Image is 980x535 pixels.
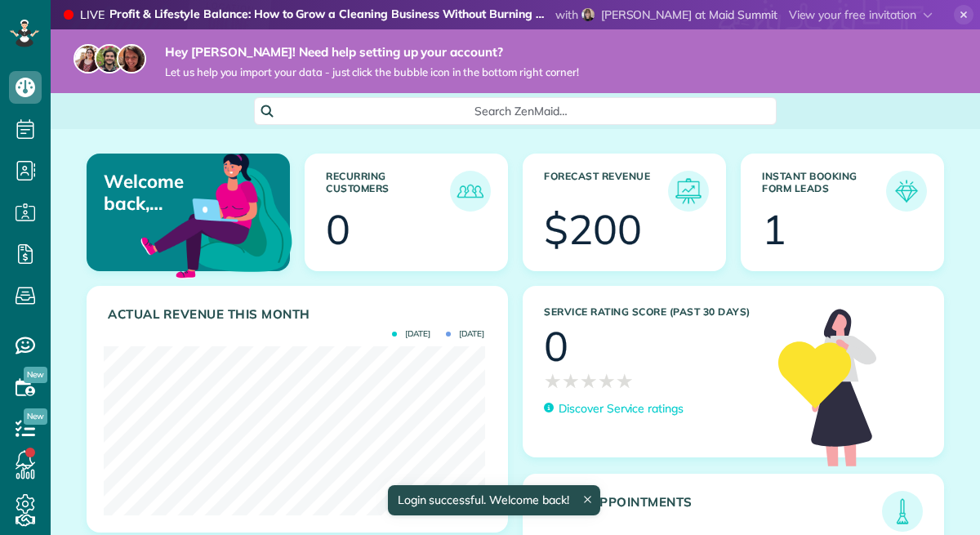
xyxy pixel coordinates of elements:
div: 1 [762,209,786,250]
span: with [555,7,578,22]
img: icon_recurring_customers-cf858462ba22bcd05b5a5880d41d6543d210077de5bb9ebc9590e49fd87d84ed.png [454,175,487,207]
span: Let us help you import your data - just click the bubble icon in the bottom right corner! [165,65,579,79]
div: 0 [326,209,350,250]
span: [DATE] [392,330,430,338]
img: diane-greenwood-36e7869b6b188bd32fc59402b00cc2bd69f593bfef37d6add874d9088f00cb98.jpg [581,8,595,21]
img: icon_form_leads-04211a6a04a5b2264e4ee56bc0799ec3eb69b7e499cbb523a139df1d13a81ae0.png [890,175,923,207]
span: New [24,408,47,425]
h3: Service Rating score (past 30 days) [544,306,762,318]
span: ★ [562,367,580,395]
h3: [DATE] Appointments [544,495,882,532]
span: ★ [598,367,616,395]
span: [DATE] [446,330,484,338]
div: $200 [544,209,642,250]
div: Login successful. Welcome back! [387,485,599,515]
img: maria-72a9807cf96188c08ef61303f053569d2e2a8a1cde33d635c8a3ac13582a053d.jpg [73,44,103,74]
img: jorge-587dff0eeaa6aab1f244e6dc62b8924c3b6ad411094392a53c71c6c4a576187d.jpg [95,44,124,74]
span: ★ [580,367,598,395]
span: ★ [616,367,634,395]
strong: Profit & Lifestyle Balance: How to Grow a Cleaning Business Without Burning Out [109,7,550,24]
img: icon_forecast_revenue-8c13a41c7ed35a8dcfafea3cbb826a0462acb37728057bba2d056411b612bbbe.png [672,175,705,207]
span: ★ [544,367,562,395]
strong: Hey [PERSON_NAME]! Need help setting up your account? [165,44,579,60]
a: Discover Service ratings [544,400,684,417]
div: 0 [544,326,568,367]
img: icon_todays_appointments-901f7ab196bb0bea1936b74009e4eb5ffbc2d2711fa7634e0d609ed5ef32b18b.png [886,495,919,528]
p: Discover Service ratings [559,400,684,417]
img: michelle-19f622bdf1676172e81f8f8fba1fb50e276960ebfe0243fe18214015130c80e4.jpg [117,44,146,74]
h3: Actual Revenue this month [108,307,491,322]
span: [PERSON_NAME] at Maid Summit [601,7,777,22]
h3: Forecast Revenue [544,171,668,212]
h3: Instant Booking Form Leads [762,171,886,212]
p: Welcome back, [PERSON_NAME]! [104,171,222,214]
span: New [24,367,47,383]
img: dashboard_welcome-42a62b7d889689a78055ac9021e634bf52bae3f8056760290aed330b23ab8690.png [137,135,296,293]
h3: Recurring Customers [326,171,450,212]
